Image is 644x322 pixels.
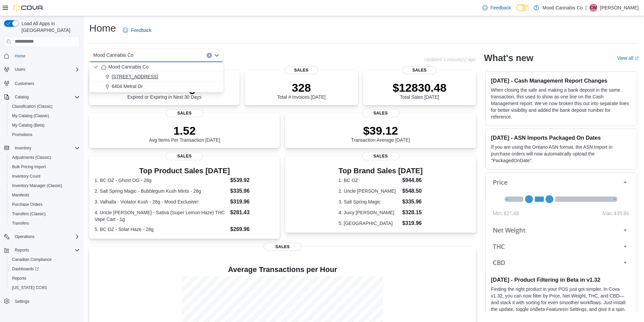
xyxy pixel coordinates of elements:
[230,187,274,195] dd: $335.96
[15,145,31,151] span: Inventory
[7,102,83,111] button: Classification (Classic)
[9,191,80,199] span: Manifests
[9,284,50,292] a: [US_STATE] CCRS
[1,232,83,241] button: Operations
[1,296,83,306] button: Settings
[12,246,80,254] span: Reports
[351,124,410,143] div: Transaction Average [DATE]
[93,51,133,59] span: Mood Cannabis Co
[9,210,48,218] a: Transfers (Classic)
[89,72,223,82] button: [STREET_ADDRESS]
[112,73,158,80] span: [STREET_ADDRESS]
[12,123,45,128] span: My Catalog (Beta)
[9,102,80,110] span: Classification (Classic)
[338,220,399,227] dt: 5. [GEOGRAPHIC_DATA]
[7,121,83,130] button: My Catalog (Beta)
[95,266,471,274] h4: Average Transactions per Hour
[7,264,83,274] a: Dashboards
[166,109,203,117] span: Sales
[402,176,423,184] dd: $944.86
[9,274,80,282] span: Reports
[516,4,530,11] input: Dark Mode
[12,164,46,170] span: Bulk Pricing Import
[284,66,318,74] span: Sales
[7,255,83,264] button: Canadian Compliance
[1,78,83,88] button: Customers
[12,132,33,137] span: Promotions
[277,81,325,100] div: Total # Invoices [DATE]
[9,102,55,110] a: Classification (Classic)
[9,153,80,162] span: Adjustments (Classic)
[108,63,149,70] span: Mood Cannabis Co
[15,81,34,86] span: Customers
[480,1,514,14] a: Feedback
[12,285,47,290] span: [US_STATE] CCRS
[7,283,83,292] button: [US_STATE] CCRS
[9,265,42,273] a: Dashboards
[207,53,212,58] button: Clear input
[392,81,446,100] div: Total Sales [DATE]
[9,265,80,273] span: Dashboards
[230,176,274,184] dd: $539.92
[9,112,80,120] span: My Catalog (Classic)
[9,191,32,199] a: Manifests
[600,4,639,12] p: [PERSON_NAME]
[12,183,62,188] span: Inventory Manager (Classic)
[120,24,154,37] a: Feedback
[12,80,37,88] a: Customers
[13,4,44,11] img: Cova
[9,182,65,190] a: Inventory Manager (Classic)
[12,221,29,226] span: Transfers
[9,172,80,180] span: Inventory Count
[351,124,410,137] p: $39.12
[362,109,399,117] span: Sales
[491,144,632,164] p: If you are using the Ontario ASN format, the ASN Import in purchase orders will now automatically...
[362,152,399,160] span: Sales
[12,246,32,254] button: Reports
[9,112,52,120] a: My Catalog (Classic)
[89,21,116,35] h1: Home
[9,210,80,218] span: Transfers (Classic)
[15,94,29,100] span: Catalog
[12,211,46,217] span: Transfers (Classic)
[1,245,83,255] button: Reports
[149,124,220,143] div: Avg Items Per Transaction [DATE]
[9,153,54,162] a: Adjustments (Classic)
[15,299,29,304] span: Settings
[9,163,80,171] span: Bulk Pricing Import
[491,276,632,283] h3: [DATE] - Product Filtering in Beta in v1.32
[585,4,587,12] p: |
[402,219,423,227] dd: $319.96
[230,198,274,206] dd: $319.96
[402,198,423,206] dd: $335.96
[277,81,325,94] p: 328
[230,209,274,217] dd: $281.43
[12,52,28,60] a: Home
[15,247,29,253] span: Reports
[12,257,52,262] span: Canadian Compliance
[484,53,533,63] h2: What's new
[9,172,43,180] a: Inventory Count
[15,234,35,239] span: Operations
[12,174,41,179] span: Inventory Count
[15,67,25,72] span: Users
[12,202,43,207] span: Purchase Orders
[491,286,632,319] p: Finding the right product in your POS just got simpler. In Cova v1.32, you can now filter by Pric...
[9,163,49,171] a: Bulk Pricing Import
[12,93,80,101] span: Catalog
[230,225,274,233] dd: $269.96
[7,190,83,200] button: Manifests
[635,56,639,60] svg: External link
[9,219,80,227] span: Transfers
[1,51,83,61] button: Home
[7,209,83,219] button: Transfers (Classic)
[7,172,83,181] button: Inventory Count
[535,307,565,312] em: Beta Features
[338,177,399,184] dt: 1. BC OZ
[12,113,49,119] span: My Catalog (Classic)
[15,53,25,59] span: Home
[12,65,28,74] button: Users
[7,111,83,121] button: My Catalog (Classic)
[9,256,80,264] span: Canadian Compliance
